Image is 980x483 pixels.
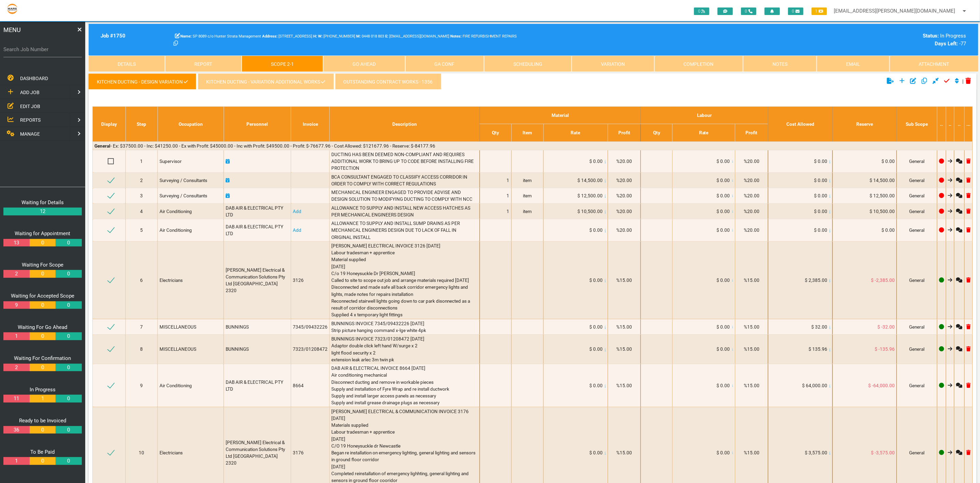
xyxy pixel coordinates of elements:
span: $ 0.00 [717,324,730,330]
span: 9 [140,383,143,388]
td: DAB AIR & ELECTRICAL PTY LTD [224,364,291,407]
a: Completion [654,56,743,72]
a: 11 [3,395,29,403]
span: General [909,227,924,233]
span: %20.00 [617,159,632,164]
a: 0 [30,301,56,309]
a: Waiting for Accepted Scope [11,293,74,299]
span: %15.00 [617,450,632,455]
span: 7 [140,324,143,330]
th: .. [946,107,954,142]
b: Notes: [450,34,462,39]
span: 0 [694,7,709,15]
span: 10 [139,450,144,455]
a: 9 [3,301,29,309]
a: Notes [743,56,817,72]
span: %15.00 [617,277,632,283]
span: BUNNINGS INVOICE 7323/01208472 [DATE] Adaptor double click left hand W/surge x 2 light flood secu... [331,336,424,362]
span: Air Conditioning [160,227,192,233]
span: $ 0.00 [717,193,730,198]
a: 1 [3,457,29,465]
a: Email [817,56,889,72]
th: Occupation [157,107,224,142]
span: General [909,324,924,330]
th: Rate [543,124,608,141]
span: $ 0.00 [814,193,827,198]
span: $ 32.00 [811,324,827,330]
th: .. [954,107,964,142]
a: KITCHEN DUCTING - DESIGN VARIATION [89,73,196,90]
th: ... [964,107,973,142]
th: .. [937,107,946,142]
a: 2 [3,364,29,372]
span: ALLOWANCE TO SUPPLY AND INSTALL NEW ACCESS HATCHES AS PER MECHANICAL ENGINEERS DESIGN [331,205,471,217]
a: Go Ahead [323,56,405,72]
td: $ -2,385.00 [832,241,896,319]
td: [PERSON_NAME] Electrical & Communication Solutions Pty Ltd [GEOGRAPHIC_DATA] 2320 [224,241,291,319]
span: Air Conditioning [160,383,192,388]
span: $ 0.00 [589,383,603,388]
td: $ 10,500.00 [832,203,896,219]
td: - Ex: $37500.00 - Inc: $41250.00 - Ex with Profit: $45000.00 - Inc with Profit: $49500.00 - Profi... [93,141,973,150]
span: %20.00 [744,227,759,233]
span: 2 [140,178,143,183]
b: Status: [923,33,939,39]
span: $ 14,500.00 [577,178,603,183]
span: %15.00 [617,383,632,388]
a: 0 [30,270,56,278]
img: s3file [7,3,18,14]
span: Home Phone [313,34,318,39]
span: 4 [140,209,143,214]
a: 0 [30,364,56,372]
th: Rate [673,124,735,141]
td: 3126 [291,241,330,319]
span: General [909,193,924,198]
span: ADD JOB [20,90,40,95]
th: Profit [735,124,768,141]
span: %20.00 [744,193,759,198]
span: General [909,277,924,283]
span: $ 0.00 [589,227,603,233]
a: Report [165,56,241,72]
span: 1 [140,159,143,164]
a: 0 [30,239,56,247]
a: To Be Paid [31,449,55,455]
span: General [909,450,924,455]
span: item [523,193,532,198]
a: Add [293,209,301,214]
span: $ 0.00 [717,277,730,283]
span: $ 10,500.00 [577,209,603,214]
a: 0 [56,395,81,403]
span: [EMAIL_ADDRESS][DOMAIN_NAME] [385,34,449,39]
span: $ 0.00 [814,178,827,183]
span: REPORTS [20,117,41,123]
span: item [523,209,532,214]
span: %15.00 [744,324,759,330]
a: In Progress [30,387,56,393]
span: MISCELLANEOUS [160,324,196,330]
a: 0 [30,332,56,340]
th: Qty [480,124,511,141]
span: General [909,178,924,183]
td: $ -64,000.00 [832,364,896,407]
a: 0 [56,239,81,247]
span: MANAGE [20,131,40,137]
a: Ready to be Invoiced [19,418,66,424]
a: Waiting For Scope [22,262,63,268]
span: Surveying / Consultants [160,178,207,183]
th: Item [511,124,543,141]
th: Description [330,107,480,142]
span: Electricians [160,277,183,283]
a: Click here to add schedule. [226,193,230,198]
span: $ 0.00 [814,159,827,164]
span: BCA CONSULTANT ENGAGED TO CLASSIFY ACCESS CORRIDOR IN ORDER TO COMPLY WITH CORRECT REGULATIONS [331,174,468,186]
span: 3 [140,193,143,198]
span: %20.00 [744,159,759,164]
span: General [909,383,924,388]
td: BUNNINGS [224,319,291,335]
th: Sub Scope [897,107,937,142]
a: 0 [56,301,81,309]
span: DAB AIR & ELECTRICAL INVOICE 8664 [DATE] Air conditioning mechanical Disconnect ducting and remov... [331,365,449,405]
span: Air Conditioning [160,209,192,214]
span: MISCELLANEOUS [160,346,196,352]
